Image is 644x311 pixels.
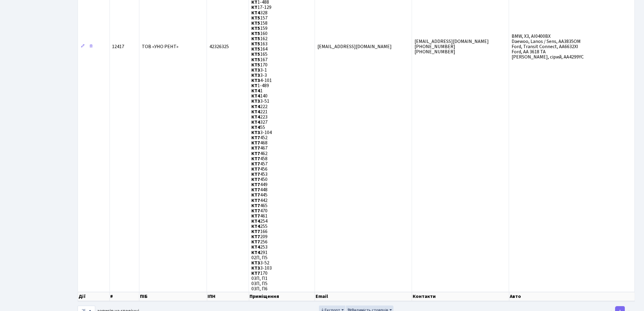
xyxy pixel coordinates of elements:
b: КТ3 [251,98,260,105]
b: КТ4 [251,249,260,256]
th: Дії [78,292,110,301]
b: КТ5 [251,30,260,37]
b: КТ5 [251,56,260,63]
b: КТ4 [251,103,260,110]
b: КТ5 [251,20,260,27]
b: КТ7 [251,155,260,162]
b: КТ4 [251,87,260,94]
b: КТ4 [251,108,260,115]
b: КТ7 [251,186,260,193]
b: КТ7 [251,140,260,146]
b: КТ5 [251,62,260,68]
b: КТ7 [251,207,260,214]
th: Авто [509,292,635,301]
b: КТ3 [251,72,260,79]
span: ТОВ «УНО РЕНТ» [142,43,178,50]
b: КТ4 [251,114,260,120]
b: КТ7 [251,202,260,209]
b: КТ4 [251,119,260,125]
th: # [110,292,139,301]
th: Приміщення [249,292,315,301]
b: КТ4 [251,93,260,99]
b: КТ [251,4,257,11]
b: КТ5 [251,41,260,47]
b: КТ3 [251,67,260,73]
b: КТ4 [251,244,260,251]
b: КТ7 [251,228,260,235]
b: КТ7 [251,176,260,183]
span: 42326325 [209,43,229,50]
b: КТ5 [251,35,260,42]
b: КТ7 [251,145,260,152]
b: КТ7 [251,171,260,178]
b: КТ4 [251,9,260,16]
span: [EMAIL_ADDRESS][DOMAIN_NAME] [PHONE_NUMBER] [PHONE_NUMBER] [415,38,489,55]
b: КТ3 [251,260,260,266]
b: КТ7 [251,161,260,167]
b: КТ3 [251,77,260,84]
b: КТ4 [251,223,260,230]
b: КТ7 [251,192,260,199]
b: КТ7 [251,233,260,240]
b: КТ3 [251,265,260,271]
b: КТ7 [251,166,260,172]
b: КТ5 [251,15,260,21]
b: КТ7 [251,181,260,188]
span: BMW, X3, AI0400BX Daewoo, Lanos / Sens, АА3835ОМ Ford, Transit Connect, АА6632ХІ Ford, АА 3618 ТА... [512,33,584,60]
th: Email [315,292,412,301]
b: КТ4 [251,124,260,131]
b: КТ7 [251,197,260,204]
b: КТ4 [251,218,260,224]
b: КТ5 [251,25,260,32]
b: КТ7 [251,150,260,157]
b: КТ7 [251,134,260,141]
b: КТ5 [251,46,260,52]
th: ПІБ [139,292,207,301]
th: Контакти [412,292,509,301]
span: 12417 [112,43,124,50]
b: КТ5 [251,51,260,58]
b: КТ7 [251,213,260,219]
b: КТ7 [251,270,260,277]
b: КТ7 [251,239,260,245]
span: [EMAIL_ADDRESS][DOMAIN_NAME] [317,43,392,50]
b: КТ3 [251,129,260,136]
th: ІПН [207,292,249,301]
b: КТ [251,82,257,89]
